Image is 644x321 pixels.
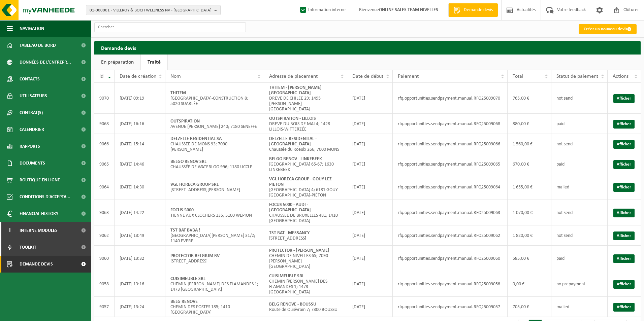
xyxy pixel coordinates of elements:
[347,174,393,200] td: [DATE]
[556,142,573,147] span: not send
[20,104,43,121] span: Contrat(s)
[165,200,264,225] td: TIENNE AUX CLOCHERS 135; 5100 WÉPION
[393,200,508,225] td: rfq.opportunities.sendpayment.manual.RFQ25009063
[120,74,156,79] span: Date de création
[20,239,36,256] span: Toolkit
[613,160,635,169] a: Afficher
[613,303,635,312] a: Afficher
[170,119,200,124] strong: OUTSPIRATION
[115,154,165,174] td: [DATE] 14:46
[115,200,165,225] td: [DATE] 14:22
[347,83,393,114] td: [DATE]
[508,83,551,114] td: 765,00 €
[508,200,551,225] td: 1 070,00 €
[508,174,551,200] td: 1 655,00 €
[556,121,565,127] span: paid
[94,200,115,225] td: 9063
[165,174,264,200] td: [STREET_ADDRESS][PERSON_NAME]
[170,159,206,164] strong: BELGO RENOV SRL
[556,74,598,79] span: Statut de paiement
[170,208,194,213] strong: FOCUS 5000
[264,246,347,271] td: CHEMIN DE NIVELLES 65; 7090 [PERSON_NAME][GEOGRAPHIC_DATA]
[379,7,438,12] strong: ONLINE SALES TEAM NIVELLES
[94,134,115,154] td: 9066
[393,174,508,200] td: rfq.opportunities.sendpayment.manual.RFQ25009064
[613,183,635,192] a: Afficher
[398,74,419,79] span: Paiement
[20,188,70,205] span: Conditions d'accepta...
[269,274,304,279] strong: CUISIMEUBLE SRL
[90,5,212,15] span: 01-000001 - VILLEROY & BOCH WELLNESS NV - [GEOGRAPHIC_DATA]
[347,200,393,225] td: [DATE]
[20,138,40,155] span: Rapports
[165,83,264,114] td: [GEOGRAPHIC_DATA]-CONSTRUCTION 8; 5020 SUARLÉE
[269,116,316,121] strong: OUTSPIRATION - LILLOIS
[115,271,165,297] td: [DATE] 13:16
[165,271,264,297] td: CHEMIN [PERSON_NAME] DES FLAMANDES 1; 1473 [GEOGRAPHIC_DATA]
[299,5,346,15] label: Information interne
[115,134,165,154] td: [DATE] 15:14
[20,87,47,104] span: Utilisateurs
[170,91,186,96] strong: THITEM
[556,233,573,238] span: not send
[352,74,383,79] span: Date de début
[556,162,565,167] span: paid
[115,246,165,271] td: [DATE] 13:32
[94,154,115,174] td: 9065
[94,271,115,297] td: 9058
[613,209,635,217] a: Afficher
[264,134,347,154] td: Chaussée du Roeulx 266; 7000 MONS
[170,74,181,79] span: Nom
[165,246,264,271] td: [STREET_ADDRESS]
[94,83,115,114] td: 9070
[613,280,635,289] a: Afficher
[347,246,393,271] td: [DATE]
[269,156,322,162] strong: BELGO RENOV - LINKEBEEK
[393,271,508,297] td: rfq.opportunities.sendpayment.manual.RFQ25009058
[264,200,347,225] td: CHAUSSEE DE BRUXELLES 481; 1410 [GEOGRAPHIC_DATA]
[508,297,551,317] td: 705,00 €
[170,136,222,141] strong: DELZELLE RESIDENTIAL SA
[94,41,641,54] h2: Demande devis
[269,248,329,253] strong: PROTECTOR - [PERSON_NAME]
[115,297,165,317] td: [DATE] 13:24
[556,185,569,190] span: mailed
[579,24,637,34] a: Créer un nouveau devis
[94,55,140,70] a: En préparation
[556,96,573,101] span: not send
[165,297,264,317] td: CHEMIN DES POSTES 185; 1410 [GEOGRAPHIC_DATA]
[141,55,167,70] a: Traité
[613,120,635,129] a: Afficher
[393,114,508,134] td: rfq.opportunities.sendpayment.manual.RFQ25009068
[165,134,264,154] td: CHAUSSEE DE MONS 93; 7090 [PERSON_NAME]
[613,94,635,103] a: Afficher
[508,246,551,271] td: 585,00 €
[513,74,523,79] span: Total
[508,225,551,246] td: 1 820,00 €
[115,225,165,246] td: [DATE] 13:49
[613,74,629,79] span: Actions
[269,85,322,96] strong: THITEM - [PERSON_NAME][GEOGRAPHIC_DATA]
[508,271,551,297] td: 0,00 €
[264,114,347,134] td: DREVE DU BOIS DE MAI 4; 1428 LILLOIS-WITTERZÉE
[556,282,585,287] span: no prepayment
[7,222,13,239] span: I
[613,231,635,240] a: Afficher
[165,114,264,134] td: AVENUE [PERSON_NAME] 240; 7180 SENEFFE
[269,177,332,187] strong: VGL HORECA GROUP - GOUY LEZ PIETON
[170,253,220,258] strong: PROTECTOR BELGIUM BV
[264,297,347,317] td: Route de Quiévrain 7; 7300 BOUSSU
[165,154,264,174] td: CHAUSSÉE DE WATERLOO 996; 1180 UCCLE
[20,155,45,172] span: Documents
[20,121,44,138] span: Calendrier
[94,297,115,317] td: 9057
[20,71,40,87] span: Contacts
[264,174,347,200] td: [GEOGRAPHIC_DATA] 4; 6181 GOUY-[GEOGRAPHIC_DATA]-PIÉTON
[264,83,347,114] td: DREVE DE CHILEE 29; 1495 [PERSON_NAME][GEOGRAPHIC_DATA]
[347,225,393,246] td: [DATE]
[269,302,316,307] strong: BELG RENOVE - BOUSSU
[269,74,318,79] span: Adresse de placement
[393,83,508,114] td: rfq.opportunities.sendpayment.manual.RFQ25009070
[94,246,115,271] td: 9060
[264,271,347,297] td: CHEMIN [PERSON_NAME] DES FLAMANDES 1; 1473 [GEOGRAPHIC_DATA]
